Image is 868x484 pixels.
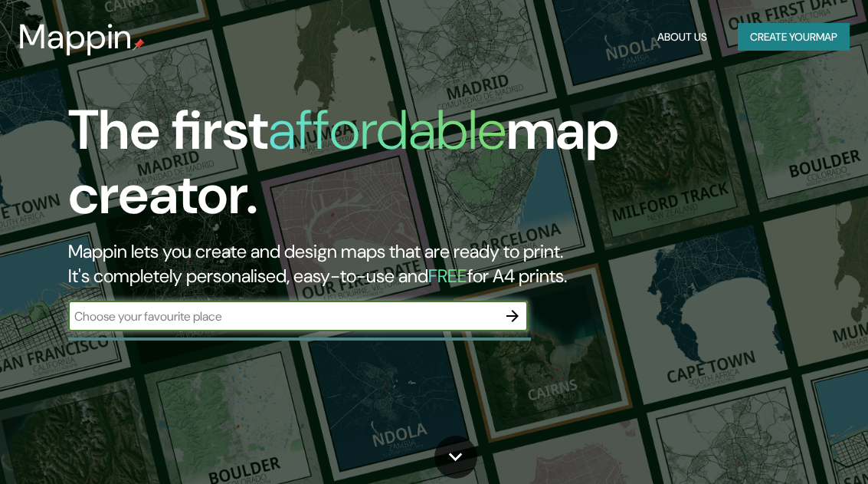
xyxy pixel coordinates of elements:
[133,38,145,51] img: mappin-pin
[738,23,850,51] button: Create yourmap
[651,23,713,51] button: About Us
[68,98,762,239] h1: The first map creator.
[68,239,762,288] h2: Mappin lets you create and design maps that are ready to print. It's completely personalised, eas...
[18,17,133,57] h3: Mappin
[68,308,497,325] input: Choose your favourite place
[428,264,467,288] h5: FREE
[268,94,506,166] h1: affordable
